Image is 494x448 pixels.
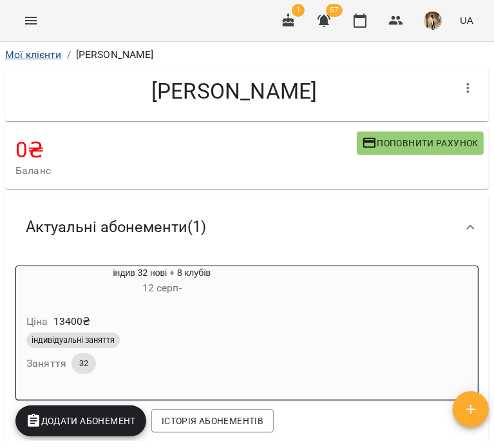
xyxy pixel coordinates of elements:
p: 13400 ₴ [53,314,91,329]
span: 57 [326,4,343,17]
span: 1 [292,4,305,17]
p: [PERSON_NAME] [76,47,154,63]
div: Актуальні абонементи(1) [5,194,489,260]
span: Актуальні абонементи ( 1 ) [26,217,206,237]
button: UA [455,8,479,32]
span: 12 серп - [142,282,182,294]
span: 32 [71,358,96,369]
span: індивідуальні заняття [26,335,120,346]
h6: Заняття [26,355,66,373]
button: Поповнити рахунок [357,131,484,155]
button: Додати Абонемент [15,405,146,436]
li: / [67,47,71,63]
span: Поповнити рахунок [362,135,479,151]
button: Історія абонементів [151,409,274,433]
h6: Ціна [26,313,48,331]
span: Додати Абонемент [26,413,136,429]
span: Історія абонементів [162,413,263,429]
h4: [PERSON_NAME] [15,78,453,104]
span: Баланс [15,163,357,179]
div: індив 32 нові + 8 клубів [16,266,308,297]
button: індив 32 нові + 8 клубів12 серп- Ціна13400₴індивідуальні заняттяЗаняття32 [16,266,308,389]
h4: 0 ₴ [15,137,357,163]
nav: breadcrumb [5,47,489,63]
img: 2a62ede1beb3f2f8ac37e3d35552d8e0.jpg [424,12,442,30]
button: Menu [15,5,46,36]
span: UA [460,14,473,27]
a: Мої клієнти [5,48,62,61]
